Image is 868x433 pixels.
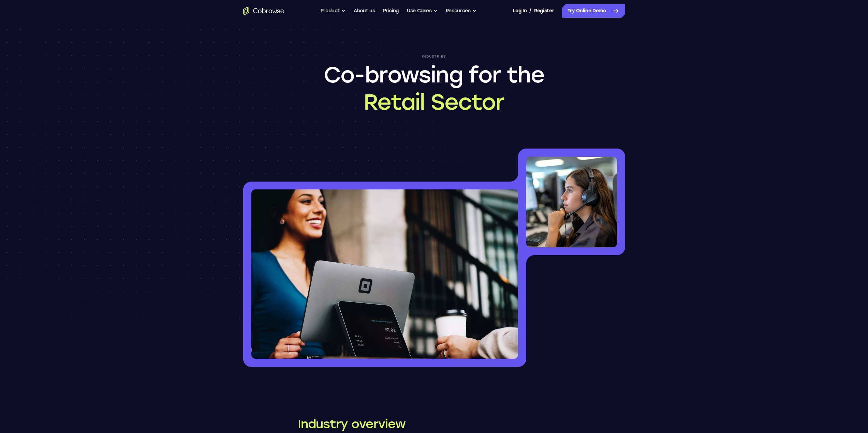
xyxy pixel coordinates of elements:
button: Product [321,4,346,18]
a: Log In [513,4,527,18]
a: Pricing [383,4,399,18]
h1: Co-browsing for the [324,61,545,116]
a: Go to the home page [243,7,284,15]
button: Resources [446,4,476,18]
a: Register [534,4,554,18]
button: Use Cases [407,4,438,18]
a: About us [354,4,375,18]
span: Retail Sector [324,89,545,116]
p: Industries [422,55,446,59]
h2: Industry overview [298,416,571,432]
span: / [529,7,531,15]
img: Co-browsing for the Retail Sector [243,149,625,367]
a: Try Online Demo [562,4,625,18]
